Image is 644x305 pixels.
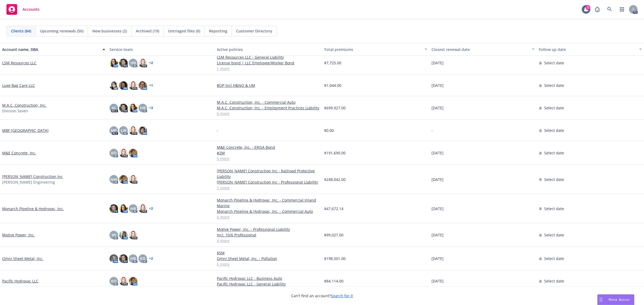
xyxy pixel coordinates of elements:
a: Incl. 10/6 Professional [217,232,320,238]
a: Luxe Bag Care LLC [2,83,35,88]
img: photo [129,126,137,135]
img: photo [109,254,118,263]
button: Active policies [215,43,322,56]
div: Service team [109,47,213,52]
span: - [431,128,433,133]
a: M.A.C. Construction, Inc. - Employment Practices Liability [217,105,320,111]
div: Account name, DBA [2,47,99,52]
button: Total premiums [322,43,429,56]
a: 7 more [217,185,320,191]
a: Search for it [331,293,353,298]
span: Accounts [23,7,39,12]
div: Closest renewal date [431,47,529,52]
img: photo [119,81,128,90]
a: Omni Sheet Metal, Inc. - Pollution [217,256,320,261]
a: [PERSON_NAME] Construction Inc [2,174,63,179]
span: HB [140,105,145,111]
span: Select date [544,83,564,88]
a: #2M [217,150,320,156]
span: Clients (84) [11,28,31,34]
span: HB [130,256,136,261]
span: [PERSON_NAME] Engineering [2,179,55,185]
img: photo [119,104,128,112]
a: M.A.C. Construction, Inc. - Commercial Auto [217,99,320,105]
a: LSM Resources LLC [2,60,36,66]
a: Switch app [617,4,627,15]
div: Active policies [217,47,320,52]
img: photo [119,59,128,67]
img: photo [129,149,137,157]
img: photo [109,204,118,213]
span: $191,690.00 [324,150,346,156]
a: [PERSON_NAME] Construction Inc - Railroad Protective Liability [217,168,320,179]
a: Pacific Hydrovac LLC [2,278,38,284]
span: [DATE] [431,177,444,182]
span: $1,044.00 [324,83,341,88]
span: [DATE] [431,206,444,211]
a: + 1 [149,84,153,87]
img: photo [138,59,147,67]
a: Pacific Hydrovac LLC - Business Auto [217,276,320,281]
span: $99,027.00 [324,232,343,238]
span: [DATE] [431,232,444,238]
div: Follow up date [539,47,636,52]
a: Omni Sheet Metal, Inc. [2,256,43,261]
a: + 2 [149,207,153,210]
img: photo [119,149,128,157]
span: Select date [544,232,564,238]
span: KO [140,256,145,261]
a: M.A.C. Construction, Inc. [2,102,46,108]
img: photo [109,81,118,90]
a: Motive Power, Inc. [2,232,35,238]
img: photo [119,277,128,285]
img: photo [119,254,128,263]
span: Upcoming renewals (50) [40,28,83,34]
img: photo [129,104,137,112]
a: 1 more [217,66,320,71]
a: + 3 [149,106,153,110]
img: photo [129,175,137,184]
span: Customer Directory [236,28,272,34]
img: photo [109,59,118,67]
a: Motive Power, Inc. - Professional Liability [217,226,320,232]
a: LSM Resources LLC - General Liability [217,54,320,60]
span: Select date [544,177,564,182]
a: MBF [GEOGRAPHIC_DATA] [2,128,49,133]
span: LW [121,128,126,133]
span: KO [111,150,116,156]
span: New businesses (2) [92,28,127,34]
div: Drag to move [598,295,604,305]
a: BOP Incl H&NO & UM [217,83,320,88]
span: KO [111,278,116,284]
span: [DATE] [431,278,444,284]
span: Archived (19) [136,28,159,34]
span: NW [111,177,117,182]
a: 6 more [217,214,320,220]
span: Select date [544,60,564,66]
a: Pacific Hydrovac LLC - General Liability [217,281,320,287]
span: [DATE] [431,105,444,111]
span: - [217,128,218,133]
a: + 2 [149,61,153,65]
a: 4 more [217,238,320,243]
span: [DATE] [431,83,444,88]
a: Monarch Pipeline & Hydrovac, Inc. [2,206,64,211]
span: Untriaged files (0) [168,28,200,34]
span: JG [112,105,116,111]
a: 6 more [217,111,320,116]
a: Monarch Pipeline & Hydrovac, Inc. - Commercial Auto [217,209,320,214]
span: Can't find an account? [291,293,353,299]
a: 6 more [217,261,320,267]
span: $84,114.00 [324,278,343,284]
span: Select date [544,105,564,111]
a: M&E Concrete, Inc. [2,150,36,156]
div: 72 [586,5,590,10]
span: Select date [544,206,564,211]
a: Accounts [4,2,42,17]
a: + 2 [149,257,153,260]
img: photo [119,231,128,239]
span: [DATE] [431,256,444,261]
